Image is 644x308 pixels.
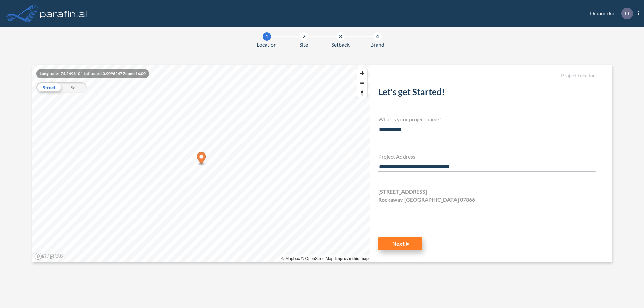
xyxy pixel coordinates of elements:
[580,8,639,19] div: Dinamicka
[257,41,277,49] span: Location
[61,82,87,93] div: Sat
[373,32,382,41] div: 4
[281,256,300,261] a: Mapbox
[34,252,64,260] a: Mapbox homepage
[36,82,61,93] div: Street
[378,116,596,122] h4: What is your project name?
[378,73,596,79] h5: Project Location
[378,87,596,100] h2: Let's get Started!
[357,68,367,78] button: Zoom in
[335,256,369,261] a: Improve this map
[39,7,88,20] img: logo
[331,41,350,49] span: Setback
[301,256,333,261] a: OpenStreetMap
[378,196,475,204] span: Rockaway [GEOGRAPHIC_DATA] 07866
[357,88,367,98] span: Reset bearing to north
[300,32,308,41] div: 2
[36,69,149,78] div: Longitude: -74.5496101 Latitude: 40.9096247 Zoom: 16.00
[197,152,206,166] div: Map marker
[378,237,422,250] button: Next
[370,41,384,49] span: Brand
[357,88,367,98] button: Reset bearing to north
[299,41,308,49] span: Site
[625,10,629,16] p: D
[378,153,596,160] h4: Project Address
[336,32,345,41] div: 3
[32,65,370,262] canvas: Map
[357,78,367,88] button: Zoom out
[357,78,367,88] span: Zoom out
[263,32,271,41] div: 1
[378,188,427,196] span: [STREET_ADDRESS]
